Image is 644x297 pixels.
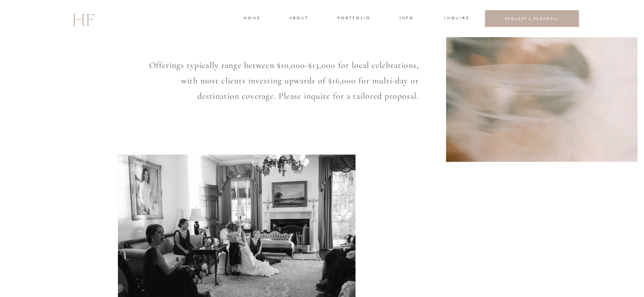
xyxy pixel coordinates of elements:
a: home [244,15,260,23]
a: HF [73,6,94,31]
a: INFO [399,15,415,23]
a: INQUIRE [445,15,468,23]
a: REQUEST A PROPOSAL [492,16,573,21]
a: portfolio [338,15,370,23]
a: about [290,15,308,23]
p: Offerings typically range between $10,000-$13,000 for local celebrations, with most clients inves... [144,58,419,102]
